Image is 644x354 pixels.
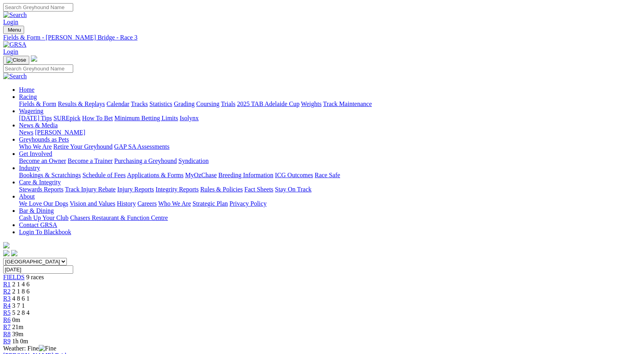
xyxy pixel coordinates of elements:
span: 2 1 8 6 [12,288,30,295]
a: Isolynx [180,115,199,121]
img: Search [3,11,27,19]
a: How To Bet [82,115,113,121]
a: Vision and Values [70,200,115,207]
a: Injury Reports [117,186,154,193]
a: 2025 TAB Adelaide Cup [237,100,299,107]
a: [DATE] Tips [19,115,52,121]
a: Statistics [150,100,172,107]
a: R3 [3,295,11,302]
a: Wagering [19,108,44,114]
a: Bookings & Scratchings [19,172,81,178]
a: Stay On Track [275,186,311,193]
a: Integrity Reports [155,186,199,193]
a: News [19,129,33,136]
div: Wagering [19,115,641,122]
div: Bar & Dining [19,214,641,221]
span: 0m [12,316,20,323]
a: MyOzChase [185,172,217,178]
a: Rules & Policies [200,186,243,193]
a: Race Safe [314,172,340,178]
button: Toggle navigation [3,56,29,64]
a: R9 [3,338,11,345]
span: Menu [8,27,21,33]
div: Get Involved [19,157,641,165]
span: 1h 0m [12,338,28,345]
a: [PERSON_NAME] [35,129,85,136]
a: We Love Our Dogs [19,200,68,207]
a: Privacy Policy [229,200,267,207]
span: 9 races [26,274,44,280]
div: News & Media [19,129,641,136]
a: Grading [174,100,195,107]
a: R7 [3,324,11,330]
img: Fine [39,345,56,352]
a: Contact GRSA [19,221,57,228]
a: ICG Outcomes [275,172,313,178]
div: Industry [19,172,641,179]
a: Care & Integrity [19,179,61,186]
span: 3 7 1 [12,302,25,309]
div: Greyhounds as Pets [19,143,641,150]
input: Search [3,64,73,73]
span: 21m [12,324,23,330]
a: Login To Blackbook [19,229,71,235]
input: Select date [3,265,73,274]
a: R6 [3,316,11,323]
a: Fields & Form [19,100,56,107]
a: R2 [3,288,11,295]
a: R5 [3,309,11,316]
img: GRSA [3,41,27,48]
a: Syndication [178,157,208,164]
a: About [19,193,35,200]
a: Weights [301,100,322,107]
a: Applications & Forms [127,172,184,178]
span: 39m [12,331,23,337]
a: Industry [19,165,40,171]
img: facebook.svg [3,250,9,256]
a: SUREpick [53,115,80,121]
span: 4 8 6 1 [12,295,30,302]
span: R8 [3,331,11,337]
a: Strategic Plan [193,200,228,207]
span: R4 [3,302,11,309]
a: Become an Owner [19,157,66,164]
a: GAP SA Assessments [114,143,170,150]
img: Search [3,73,27,80]
a: Stewards Reports [19,186,63,193]
div: Racing [19,100,641,108]
a: Fields & Form - [PERSON_NAME] Bridge - Race 3 [3,34,641,41]
a: Become a Trainer [68,157,113,164]
a: Greyhounds as Pets [19,136,69,143]
img: logo-grsa-white.png [31,55,37,62]
a: Home [19,86,34,93]
a: Calendar [106,100,129,107]
a: Track Maintenance [323,100,372,107]
a: Cash Up Your Club [19,214,68,221]
span: 2 1 4 6 [12,281,30,288]
div: About [19,200,641,207]
a: FIELDS [3,274,25,280]
a: Purchasing a Greyhound [114,157,177,164]
a: Trials [221,100,235,107]
a: Breeding Information [218,172,273,178]
a: Minimum Betting Limits [114,115,178,121]
a: Track Injury Rebate [65,186,116,193]
span: Weather: Fine [3,345,56,352]
a: Schedule of Fees [82,172,125,178]
a: Who We Are [158,200,191,207]
a: Bar & Dining [19,207,54,214]
a: History [117,200,136,207]
a: Fact Sheets [244,186,273,193]
a: Careers [137,200,157,207]
a: Login [3,48,18,55]
span: 5 2 8 4 [12,309,30,316]
img: Close [6,57,26,63]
